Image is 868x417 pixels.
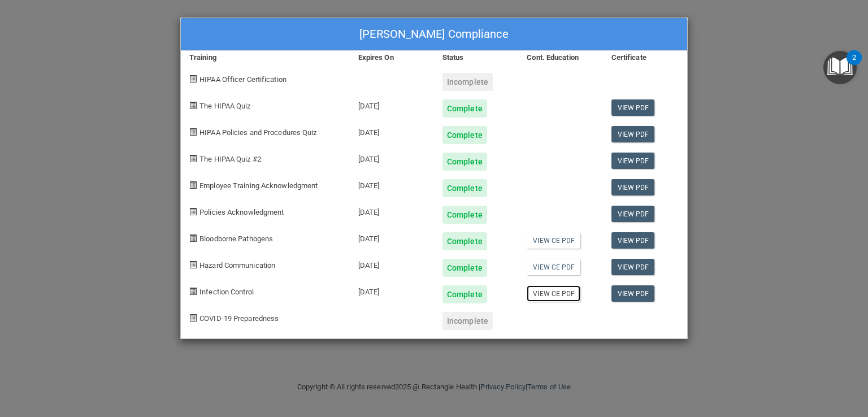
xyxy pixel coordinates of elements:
span: HIPAA Officer Certification [199,75,287,84]
span: Hazard Communication [199,261,275,270]
span: The HIPAA Quiz [199,102,250,110]
div: Complete [442,126,487,144]
div: [DATE] [350,91,434,118]
div: 2 [852,58,856,72]
span: Employee Training Acknowledgment [199,181,318,190]
div: Certificate [603,51,687,64]
a: View PDF [611,179,655,196]
div: [DATE] [350,250,434,277]
a: View CE PDF [527,285,580,302]
div: [DATE] [350,171,434,197]
a: View PDF [611,99,655,116]
div: Complete [442,99,487,118]
div: Status [434,51,518,64]
span: Policies Acknowledgment [199,208,284,216]
div: Expires On [350,51,434,64]
a: View PDF [611,126,655,142]
div: [DATE] [350,197,434,224]
a: View PDF [611,285,655,302]
div: [DATE] [350,224,434,250]
div: Complete [442,259,487,277]
div: Complete [442,206,487,224]
div: [DATE] [350,144,434,171]
div: Complete [442,179,487,197]
a: View PDF [611,206,655,222]
div: Incomplete [442,312,493,330]
button: Open Resource Center, 2 new notifications [823,51,857,84]
span: Infection Control [199,288,254,296]
a: View CE PDF [527,259,580,275]
a: View PDF [611,153,655,169]
div: [PERSON_NAME] Compliance [181,18,687,51]
div: Cont. Education [518,51,602,64]
span: HIPAA Policies and Procedures Quiz [199,128,316,137]
div: Complete [442,153,487,171]
a: View CE PDF [527,232,580,249]
span: COVID-19 Preparedness [199,314,279,323]
div: Complete [442,285,487,303]
div: Complete [442,232,487,250]
a: View PDF [611,232,655,249]
div: Training [181,51,350,64]
div: Incomplete [442,73,493,91]
div: [DATE] [350,277,434,303]
a: View PDF [611,259,655,275]
div: [DATE] [350,118,434,144]
span: Bloodborne Pathogens [199,234,273,243]
span: The HIPAA Quiz #2 [199,155,261,163]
